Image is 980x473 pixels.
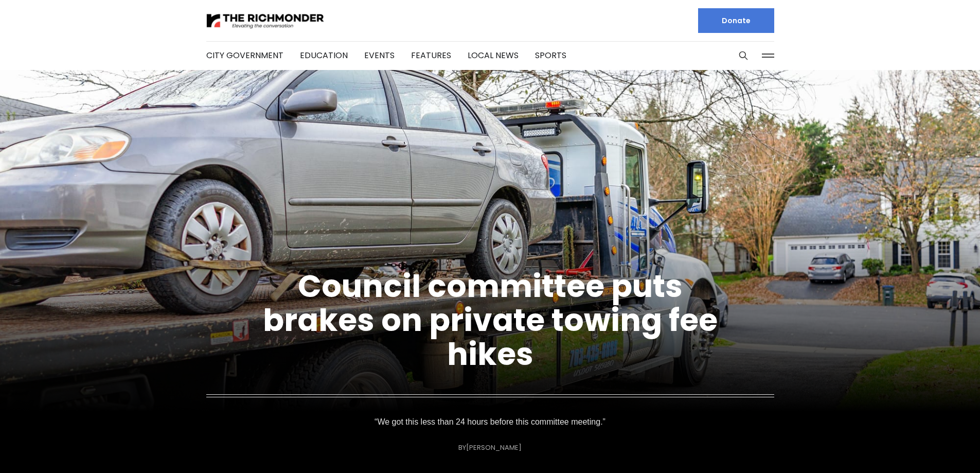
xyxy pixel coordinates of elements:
a: Council committee puts brakes on private towing fee hikes [263,265,718,376]
a: Events [364,49,395,61]
a: City Government [206,49,283,61]
a: Features [411,49,451,61]
a: Sports [535,49,566,61]
button: Search this site [736,48,751,63]
a: [PERSON_NAME] [466,443,522,452]
div: By [458,444,522,451]
iframe: portal-trigger [893,423,980,473]
a: Donate [698,8,774,33]
a: Education [300,49,348,61]
p: “We got this less than 24 hours before this committee meeting.” [375,415,605,429]
img: The Richmonder [206,12,325,30]
a: Local News [468,49,519,61]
